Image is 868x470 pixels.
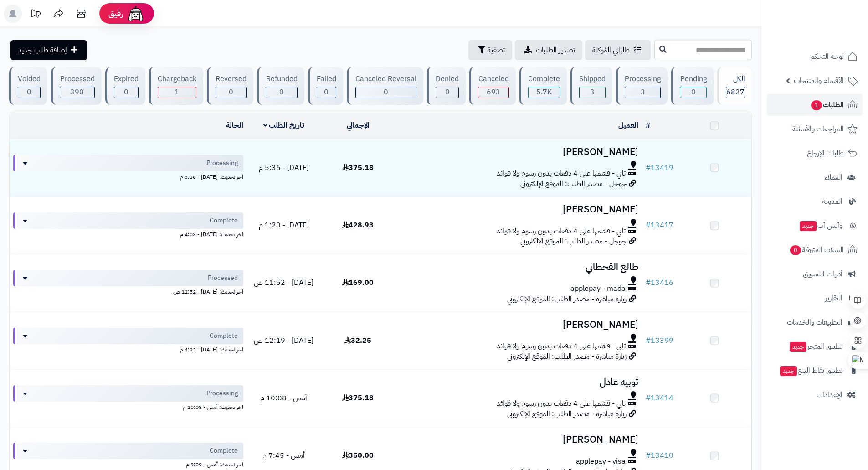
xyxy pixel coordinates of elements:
[767,263,863,285] a: أدوات التسويق
[399,377,638,387] h3: ثوبيه عادل
[646,277,673,288] a: #13416
[317,74,336,84] div: Failed
[60,74,94,84] div: Processed
[520,178,627,189] span: جوجل - مصدر الطلب: الموقع الإلكتروني
[436,87,458,98] div: 0
[715,67,754,105] a: الكل6827
[680,87,706,98] div: 0
[344,335,371,346] span: 32.25
[7,67,49,105] a: Voided 0
[790,342,806,352] span: جديد
[569,67,614,105] a: Shipped 3
[229,87,233,98] span: 0
[342,162,374,173] span: 375.18
[579,74,606,84] div: Shipped
[536,87,552,98] span: 5.7K
[646,393,651,403] span: #
[60,87,94,98] div: 390
[262,450,305,461] span: أمس - 7:45 م
[822,195,842,208] span: المدونة
[646,220,651,231] span: #
[18,45,67,56] span: إضافة طلب جديد
[669,67,715,105] a: Pending 0
[767,118,863,140] a: المراجعات والأسئلة
[210,331,238,341] span: Complete
[680,74,706,84] div: Pending
[810,98,844,111] span: الطلبات
[27,87,31,98] span: 0
[507,408,627,419] span: زيارة مباشرة - مصدر الطلب: الموقع الإلكتروني
[210,446,238,455] span: Complete
[641,87,645,98] span: 3
[787,316,842,329] span: التطبيقات والخدمات
[259,162,309,173] span: [DATE] - 5:36 م
[226,120,243,131] a: الحالة
[216,74,247,84] div: Reversed
[807,147,844,160] span: طلبات الإرجاع
[691,87,696,98] span: 0
[467,67,517,105] a: Canceled 693
[529,87,560,98] div: 5737
[13,459,243,469] div: اخر تحديث: أمس - 9:09 م
[646,450,651,461] span: #
[13,286,243,296] div: اخر تحديث: [DATE] - 11:52 ص
[266,87,297,98] div: 0
[625,87,660,98] div: 3
[478,87,508,98] div: 693
[726,74,745,84] div: الكل
[158,74,196,84] div: Chargeback
[806,10,859,30] img: logo-2.png
[767,191,863,212] a: المدونة
[205,67,255,105] a: Reversed 0
[345,67,425,105] a: Canceled Reversal 0
[825,171,842,184] span: العملاء
[399,262,638,272] h3: طالع القحطاني
[18,74,41,84] div: Voided
[147,67,205,105] a: Chargeback 1
[266,74,297,84] div: Refunded
[13,229,243,238] div: اخر تحديث: [DATE] - 4:03 م
[49,67,103,105] a: Processed 390
[497,226,626,237] span: تابي - قسّمها على 4 دفعات بدون رسوم ولا فوائد
[342,220,374,231] span: 428.93
[103,67,147,105] a: Expired 0
[13,171,243,181] div: اخر تحديث: [DATE] - 5:36 م
[497,341,626,351] span: تابي - قسّمها على 4 دفعات بدون رسوم ولا فوائد
[585,40,651,60] a: طلباتي المُوكلة
[342,277,374,288] span: 169.00
[124,87,128,98] span: 0
[767,142,863,164] a: طلبات الإرجاع
[592,45,630,56] span: طلباتي المُوكلة
[792,123,844,135] span: المراجعات والأسئلة
[799,219,842,232] span: وآتس آب
[399,320,638,330] h3: [PERSON_NAME]
[590,87,595,98] span: 3
[790,245,801,256] span: 0
[614,67,669,105] a: Processing 3
[646,277,651,288] span: #
[342,450,374,461] span: 350.00
[70,87,84,98] span: 390
[114,87,138,98] div: 0
[425,67,467,105] a: Denied 0
[206,389,238,398] span: Processing
[355,74,416,84] div: Canceled Reversal
[356,87,416,98] div: 0
[399,204,638,215] h3: [PERSON_NAME]
[13,402,243,411] div: اخر تحديث: أمس - 10:08 م
[206,159,238,168] span: Processing
[507,351,627,362] span: زيارة مباشرة - مصدر الطلب: الموقع الإلكتروني
[18,87,40,98] div: 0
[767,384,863,406] a: الإعدادات
[625,74,661,84] div: Processing
[114,74,139,84] div: Expired
[817,388,842,401] span: الإعدادات
[342,393,374,403] span: 375.18
[497,168,626,179] span: تابي - قسّمها على 4 دفعات بدون رسوم ولا فوائد
[158,87,196,98] div: 1
[646,162,673,173] a: #13419
[478,74,508,84] div: Canceled
[767,94,863,116] a: الطلبات1
[580,87,605,98] div: 3
[515,40,582,60] a: تصدير الطلبات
